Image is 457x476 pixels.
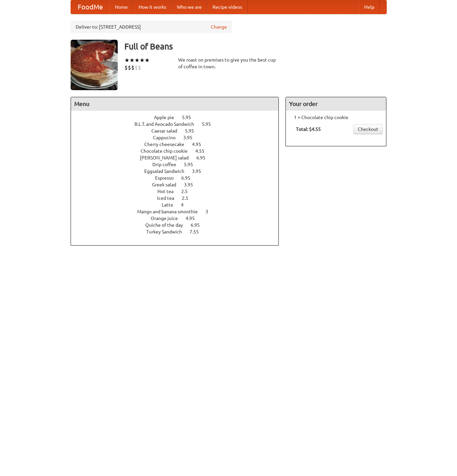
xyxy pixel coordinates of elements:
[151,128,184,134] span: Caesar salad
[144,142,191,147] span: Cherry cheesecake
[184,162,200,167] span: 5.95
[145,57,150,64] li: ★
[152,162,205,167] a: Drip coffee 5.95
[182,195,195,201] span: 2.5
[151,216,185,221] span: Orange juice
[146,229,189,234] span: Turkey Sandwich
[71,40,118,90] img: angular.jpg
[140,155,218,160] a: [PERSON_NAME] salad 6.95
[146,229,211,234] a: Turkey Sandwich 7.55
[192,169,208,174] span: 3.95
[185,128,201,134] span: 5.95
[286,97,386,111] h4: Your order
[181,189,194,194] span: 2.5
[141,148,217,154] a: Chocolate chip cookie 4.55
[71,97,279,111] h4: Menu
[183,135,199,140] span: 3.95
[196,155,212,160] span: 6.95
[195,148,211,154] span: 4.55
[151,216,207,221] a: Orange juice 4.95
[71,0,110,14] a: FoodMe
[135,57,140,64] li: ★
[135,121,223,127] a: B.L.T. and Avocado Sandwich 5.95
[141,148,194,154] span: Chocolate chip cookie
[181,202,190,208] span: 4
[353,124,383,134] a: Checkout
[153,135,205,140] a: Cappucino 3.95
[205,209,215,214] span: 3
[162,202,180,208] span: Latte
[181,175,197,181] span: 6.95
[129,57,135,64] li: ★
[110,0,133,14] a: Home
[124,57,129,64] li: ★
[184,182,200,187] span: 3.95
[135,64,138,71] li: $
[152,162,183,167] span: Drip coffee
[152,182,205,187] a: Greek salad 3.95
[289,114,383,121] li: 1 × Chocolate chip cookie
[71,21,232,33] div: Deliver to: [STREET_ADDRESS]
[131,64,135,71] li: $
[154,115,181,120] span: Apple pie
[157,189,200,194] a: Hot tea 2.5
[155,175,203,181] a: Espresso 6.95
[190,229,205,234] span: 7.55
[124,40,387,53] h3: Full of Beans
[137,209,204,214] span: Mango and banana smoothie
[140,155,195,160] span: [PERSON_NAME] salad
[137,209,221,214] a: Mango and banana smoothie 3
[144,142,214,147] a: Cherry cheesecake 4.95
[162,202,196,208] a: Latte 4
[359,0,380,14] a: Help
[211,24,227,30] a: Change
[191,222,206,228] span: 6.95
[157,195,201,201] a: Iced tea 2.5
[202,121,218,127] span: 5.95
[128,64,131,71] li: $
[151,128,206,134] a: Caesar salad 5.95
[172,0,207,14] a: Who we are
[145,222,212,228] a: Quiche of the day 6.95
[144,169,191,174] span: Eggsalad Sandwich
[186,216,201,221] span: 4.95
[133,0,172,14] a: How it works
[182,115,198,120] span: 5.95
[124,64,128,71] li: $
[135,121,201,127] span: B.L.T. and Avocado Sandwich
[157,189,180,194] span: Hot tea
[153,135,182,140] span: Cappucino
[296,126,321,132] b: Total: $4.55
[207,0,247,14] a: Recipe videos
[140,57,145,64] li: ★
[178,57,279,70] div: We roast on premises to give you the best cup of coffee in town.
[152,182,183,187] span: Greek salad
[157,195,181,201] span: Iced tea
[138,64,141,71] li: $
[154,115,203,120] a: Apple pie 5.95
[192,142,208,147] span: 4.95
[144,169,214,174] a: Eggsalad Sandwich 3.95
[155,175,180,181] span: Espresso
[145,222,190,228] span: Quiche of the day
